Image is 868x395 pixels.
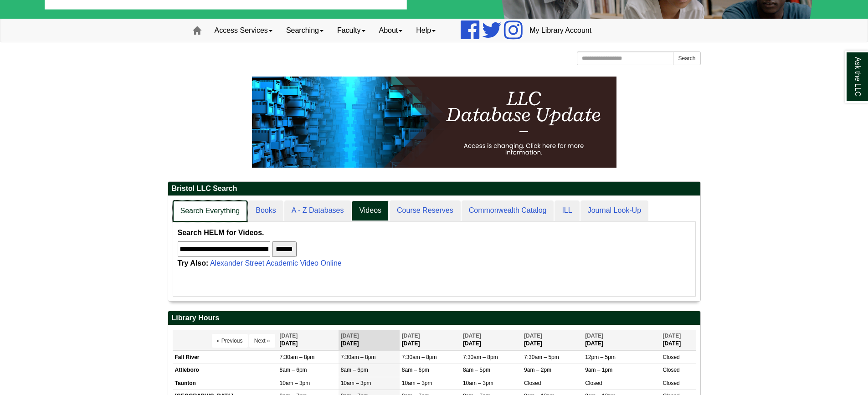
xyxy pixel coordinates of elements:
h2: Library Hours [168,311,700,325]
a: Access Services [208,19,279,42]
span: [DATE] [280,333,298,339]
img: HTML tutorial [252,77,616,168]
span: 7:30am – 8pm [402,354,437,360]
span: 12pm – 5pm [585,354,616,360]
th: [DATE] [400,330,461,350]
th: [DATE] [339,330,400,350]
a: About [372,19,410,42]
a: Books [248,200,283,221]
span: 7:30am – 8pm [280,354,315,360]
button: Search [673,51,700,65]
a: Faculty [330,19,372,42]
span: 7:30am – 8pm [341,354,376,360]
span: 8am – 6pm [280,367,307,373]
span: [DATE] [463,333,481,339]
th: [DATE] [277,330,339,350]
span: 9am – 1pm [585,367,612,373]
span: Closed [663,380,679,386]
a: ILL [555,200,579,221]
h2: Bristol LLC Search [168,182,700,196]
span: 7:30am – 5pm [524,354,559,360]
span: 10am – 3pm [402,380,432,386]
span: Closed [663,354,679,360]
a: Course Reserves [390,200,461,221]
th: [DATE] [660,330,695,350]
a: A - Z Databases [284,200,351,221]
span: 8am – 6pm [402,367,429,373]
a: My Library Account [523,19,598,42]
span: Closed [524,380,541,386]
span: [DATE] [524,333,542,339]
th: [DATE] [522,330,583,350]
button: Next » [249,334,275,348]
a: Searching [279,19,330,42]
a: Journal Look-Up [580,200,648,221]
span: [DATE] [663,333,681,339]
span: 10am – 3pm [341,380,371,386]
a: Help [409,19,442,42]
th: [DATE] [461,330,522,350]
span: Closed [585,380,602,386]
a: Alexander Street Academic Video Online [210,259,342,267]
span: [DATE] [341,333,359,339]
button: « Previous [212,334,248,348]
td: Taunton [173,377,277,390]
span: 8am – 5pm [463,367,490,373]
span: 8am – 6pm [341,367,368,373]
a: Commonwealth Catalog [462,200,554,221]
span: 10am – 3pm [463,380,493,386]
span: 7:30am – 8pm [463,354,498,360]
span: [DATE] [585,333,603,339]
span: Closed [663,367,679,373]
th: [DATE] [583,330,660,350]
a: Search Everything [173,200,248,222]
a: Videos [352,200,389,221]
label: Search HELM for Videos. [178,226,264,239]
span: 10am – 3pm [280,380,310,386]
strong: Try Also: [178,259,209,267]
span: [DATE] [402,333,420,339]
span: 9am – 2pm [524,367,551,373]
td: Attleboro [173,364,277,377]
td: Fall River [173,351,277,364]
